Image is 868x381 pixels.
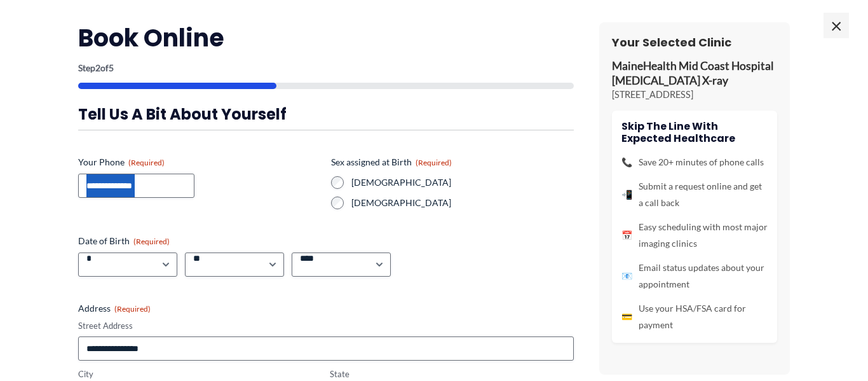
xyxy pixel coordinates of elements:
[331,156,452,169] legend: Sex assigned at Birth
[621,300,768,333] li: Use your HSA/FSA card for payment
[351,197,574,209] label: [DEMOGRAPHIC_DATA]
[612,88,777,101] p: [STREET_ADDRESS]
[612,59,777,88] p: MaineHealth Mid Coast Hospital [MEDICAL_DATA] X-ray
[621,154,632,170] span: 📞
[621,308,632,325] span: 💳
[621,154,768,170] li: Save 20+ minutes of phone calls
[78,368,322,380] label: City
[78,104,574,124] h3: Tell us a bit about yourself
[621,260,768,293] li: Email status updates about your appointment
[78,64,574,73] p: Step of
[114,304,151,314] span: (Required)
[78,302,151,315] legend: Address
[95,62,100,73] span: 2
[351,176,574,189] label: [DEMOGRAPHIC_DATA]
[78,320,574,332] label: Street Address
[824,13,849,38] span: ×
[78,22,574,53] h2: Book Online
[621,219,768,252] li: Easy scheduling with most major imaging clinics
[621,120,768,144] h4: Skip the line with Expected Healthcare
[133,237,170,246] span: (Required)
[621,186,632,203] span: 📲
[78,156,321,169] label: Your Phone
[330,368,574,380] label: State
[621,268,632,284] span: 📧
[128,158,165,167] span: (Required)
[612,35,777,50] h3: Your Selected Clinic
[621,178,768,211] li: Submit a request online and get a call back
[78,235,170,247] legend: Date of Birth
[621,227,632,244] span: 📅
[416,158,452,167] span: (Required)
[109,62,114,73] span: 5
